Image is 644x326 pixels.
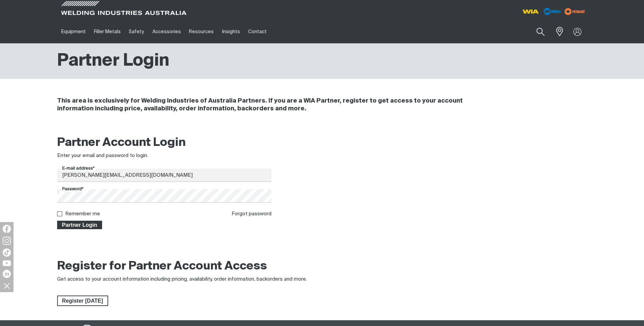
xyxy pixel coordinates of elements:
[58,296,108,306] span: Register [DATE]
[185,20,218,43] a: Resources
[65,211,100,216] label: Remember me
[244,20,271,43] a: Contact
[57,277,307,282] span: Get access to your account information including pricing, availability, order information, backor...
[57,296,108,306] a: Register Today
[57,152,272,160] div: Enter your email and password to login.
[3,248,11,257] img: TikTok
[3,237,11,245] img: Instagram
[90,20,125,43] a: Filler Metals
[57,97,497,113] h4: This area is exclusively for Welding Industries of Australia Partners. If you are a WIA Partner, ...
[520,24,552,40] input: Product name or item number...
[148,20,185,43] a: Accessories
[1,280,13,291] img: hide socials
[57,20,455,43] nav: Main
[232,211,271,216] a: Forgot password
[218,20,244,43] a: Insights
[3,270,11,278] img: LinkedIn
[563,6,587,17] img: miller
[57,221,102,230] button: Partner Login
[529,24,552,40] button: Search products
[3,260,11,266] img: YouTube
[3,225,11,233] img: Facebook
[57,259,267,274] h2: Register for Partner Account Access
[57,135,272,150] h2: Partner Account Login
[125,20,148,43] a: Safety
[58,221,102,230] span: Partner Login
[57,20,90,43] a: Equipment
[57,50,169,72] h1: Partner Login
